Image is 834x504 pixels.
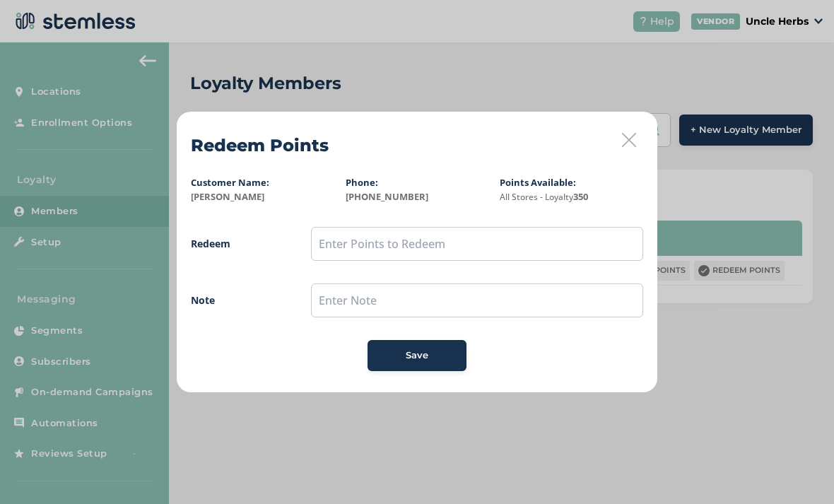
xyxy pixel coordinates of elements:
label: Customer Name: [191,176,269,189]
small: All Stores - Loyalty [500,191,573,203]
label: [PERSON_NAME] [191,190,334,204]
button: Save [368,340,466,371]
label: Phone: [346,176,378,189]
iframe: Chat Widget [763,436,834,504]
label: Note [191,293,283,307]
span: Save [406,348,428,363]
input: Enter Points to Redeem [311,227,643,261]
input: Enter Note [311,283,643,317]
h2: Redeem Points [191,133,329,158]
label: Redeem [191,236,283,251]
label: Points Available: [500,176,576,189]
label: [PHONE_NUMBER] [346,190,489,204]
label: 350 [500,190,643,204]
